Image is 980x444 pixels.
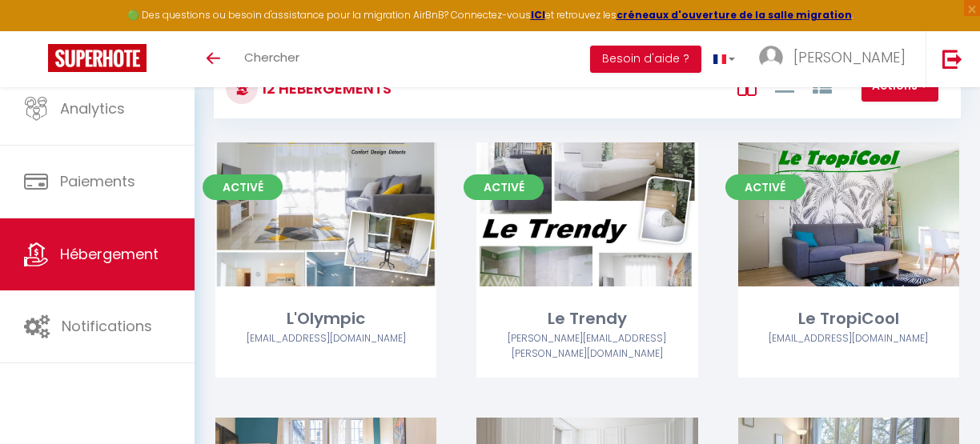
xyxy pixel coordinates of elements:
[531,8,545,22] a: ICI
[476,306,697,331] div: Le Trendy
[813,72,832,98] a: Vue par Groupe
[60,98,125,118] span: Analytics
[464,174,544,200] span: Activé
[737,72,757,98] a: Vue en Box
[793,47,906,67] span: [PERSON_NAME]
[215,306,436,331] div: L'Olympic
[48,44,147,72] img: Super Booking
[775,72,794,98] a: Vue en Liste
[232,31,311,87] a: Chercher
[62,316,152,336] span: Notifications
[258,70,392,106] h3: 12 Hébergements
[215,331,436,346] div: Airbnb
[60,171,135,191] span: Paiements
[60,244,159,264] span: Hébergement
[203,174,283,200] span: Activé
[590,46,701,73] button: Besoin d'aide ?
[244,49,299,66] span: Chercher
[476,331,697,362] div: Airbnb
[942,49,962,69] img: logout
[725,174,805,200] span: Activé
[738,331,959,346] div: Airbnb
[617,8,852,22] a: créneaux d'ouverture de la salle migration
[738,306,959,331] div: Le TropiCool
[13,6,61,54] button: Ouvrir le widget de chat LiveChat
[747,31,926,87] a: ... [PERSON_NAME]
[759,46,783,70] img: ...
